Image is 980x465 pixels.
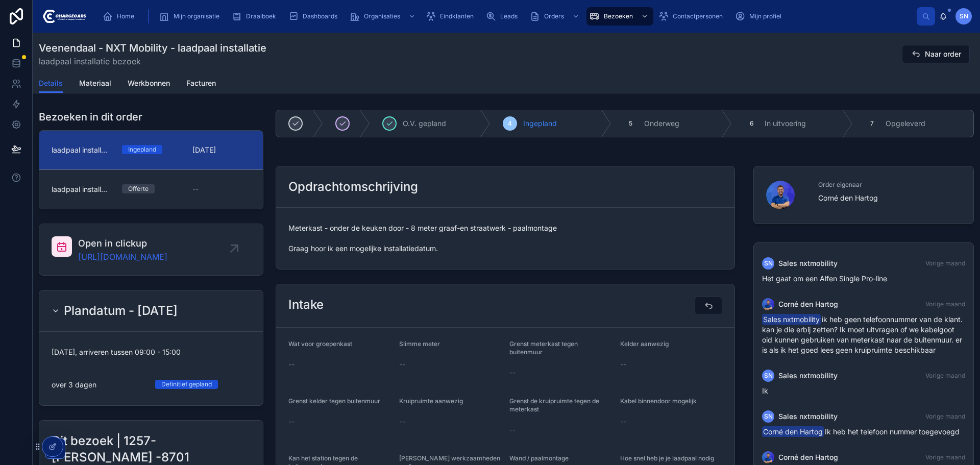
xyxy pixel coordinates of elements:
[483,7,525,26] a: Leads
[399,397,463,405] span: Kruipruimte aanwezig
[509,397,599,413] span: Grenst de kruipruimte tegen de meterkast
[778,299,838,309] span: Corné den Hartog
[527,7,584,26] a: Orders
[764,259,773,267] span: Sn
[399,417,405,427] span: --
[762,315,963,354] span: ik heb geen telefoonnummer van de klant. kan je die erbij zetten? Ik moet uitvragen of we kabelgo...
[288,297,324,313] h2: Intake
[288,417,295,427] span: --
[762,386,768,395] span: Ik
[246,12,276,20] span: Draaiboek
[174,12,219,20] span: Mijn organisatie
[508,119,512,128] span: 4
[762,426,824,437] span: Corné den Hartog
[52,347,251,357] span: [DATE], arriveren tussen 09:00 - 15:00
[509,368,516,378] span: --
[39,78,63,88] span: Details
[64,303,178,319] h2: Plandatum - [DATE]
[403,118,446,129] span: O.V. gepland
[764,372,773,380] span: Sn
[117,12,134,20] span: Home
[79,78,111,88] span: Materiaal
[764,412,773,421] span: Sn
[128,74,170,94] a: Werkbonnen
[765,118,806,129] span: In uitvoering
[79,74,111,94] a: Materiaal
[347,7,421,26] a: Organisaties
[620,454,714,462] span: Hoe snel heb je je laadpaal nodig
[960,12,968,20] span: Sn
[870,119,874,128] span: 7
[288,359,295,370] span: --
[655,7,730,26] a: Contactpersonen
[629,119,632,128] span: 5
[762,427,960,436] span: Ik heb het telefoon nummer toegevoegd
[288,223,722,254] span: Meterkast - onder de keuken door - 8 meter graaf-en straatwerk - paalmontage Graag hoor ik een mo...
[509,425,516,435] span: --
[620,340,669,348] span: Kelder aanwezig
[440,12,474,20] span: Eindklanten
[39,131,263,169] a: laadpaal installatieIngepland[DATE]
[39,41,266,55] h1: Veenendaal - NXT Mobility - laadpaal installatie
[604,12,633,20] span: Bezoeken
[925,412,965,420] span: Vorige maand
[644,118,679,129] span: Onderweg
[52,184,110,194] span: laadpaal installatie
[128,184,149,193] div: Offerte
[39,74,63,93] a: Details
[52,145,110,155] span: laadpaal installatie
[818,193,962,203] span: Corné den Hartog
[128,78,170,88] span: Werkbonnen
[186,74,216,94] a: Facturen
[288,179,418,195] h2: Opdrachtomschrijving
[399,340,440,348] span: Slimme meter
[128,145,156,154] div: Ingepland
[925,372,965,379] span: Vorige maand
[886,118,925,129] span: Opgeleverd
[192,184,199,194] span: --
[762,274,887,283] span: Het gaat om een Alfen Single Pro-line
[41,8,86,25] img: App logo
[78,251,167,263] a: [URL][DOMAIN_NAME]
[423,7,481,26] a: Eindklanten
[732,7,789,26] a: Mijn profiel
[620,397,697,405] span: Kabel binnendoor mogelijk
[39,110,142,124] h1: Bezoeken in dit order
[925,453,965,461] span: Vorige maand
[399,359,405,370] span: --
[100,7,141,26] a: Home
[620,359,626,370] span: --
[39,224,263,275] a: Open in clickup[URL][DOMAIN_NAME]
[192,145,251,155] span: [DATE]
[161,380,212,389] div: Definitief gepland
[52,380,96,390] p: over 3 dagen
[778,371,838,381] span: Sales nxtmobility
[818,181,962,189] span: Order eigenaar
[39,169,263,209] a: laadpaal installatieOfferte--
[925,49,961,59] span: Naar order
[778,452,838,462] span: Corné den Hartog
[94,5,917,28] div: scrollable content
[749,12,781,20] span: Mijn profiel
[586,7,653,26] a: Bezoeken
[186,78,216,88] span: Facturen
[778,411,838,422] span: Sales nxtmobility
[750,119,753,128] span: 6
[544,12,564,20] span: Orders
[288,340,352,348] span: Wat voor groepenkast
[156,7,227,26] a: Mijn organisatie
[778,258,838,268] span: Sales nxtmobility
[364,12,400,20] span: Organisaties
[39,55,266,67] span: laadpaal installatie bezoek
[285,7,345,26] a: Dashboards
[925,259,965,267] span: Vorige maand
[303,12,337,20] span: Dashboards
[229,7,283,26] a: Draaiboek
[620,417,626,427] span: --
[673,12,723,20] span: Contactpersonen
[925,300,965,308] span: Vorige maand
[500,12,518,20] span: Leads
[509,454,569,462] span: Wand / paalmontage
[523,118,557,129] span: Ingepland
[509,340,578,356] span: Grenst meterkast tegen buitenmuur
